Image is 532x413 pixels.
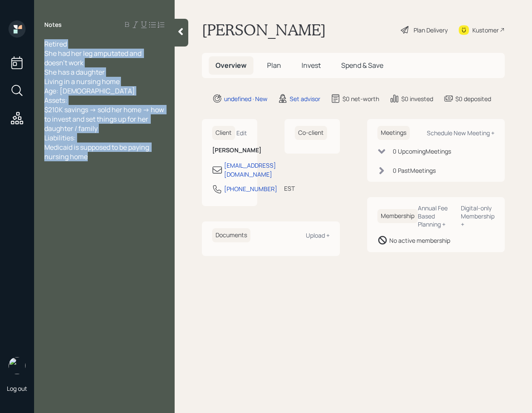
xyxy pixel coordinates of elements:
[418,204,454,228] div: Annual Fee Based Planning +
[389,236,450,245] div: No active membership
[212,147,247,154] h6: [PERSON_NAME]
[306,231,330,239] div: Upload +
[212,126,235,140] h6: Client
[224,94,267,103] div: undefined · New
[44,77,120,86] span: Living in a nursing home
[472,26,499,35] div: Kustomer
[44,133,76,143] span: Liabilities:
[377,126,410,140] h6: Meetings
[290,94,320,103] div: Set advisor
[295,126,327,140] h6: Co-client
[212,228,250,242] h6: Documents
[393,147,451,156] div: 0 Upcoming Meeting s
[267,61,281,70] span: Plan
[455,94,491,103] div: $0 deposited
[7,384,27,393] div: Log out
[342,94,379,103] div: $0 net-worth
[341,61,383,70] span: Spend & Save
[44,143,150,161] span: Medicaid is supposed to be paying nursing home
[44,67,105,77] span: She has a daughter
[44,96,67,105] span: Assets:
[461,204,495,228] div: Digital-only Membership +
[44,49,143,67] span: She had her leg amputated and doesn't work
[202,20,326,39] h1: [PERSON_NAME]
[44,39,67,49] span: Retired
[414,26,448,35] div: Plan Delivery
[427,129,495,137] div: Schedule New Meeting +
[236,129,247,137] div: Edit
[9,357,26,374] img: retirable_logo.png
[44,20,62,29] label: Notes
[44,105,165,133] span: $210K savings -> sold her home -> how to invest and set things up for her daughter / family
[377,209,418,223] h6: Membership
[302,61,321,70] span: Invest
[216,61,247,70] span: Overview
[224,184,277,193] div: [PHONE_NUMBER]
[224,161,276,179] div: [EMAIL_ADDRESS][DOMAIN_NAME]
[401,94,433,103] div: $0 invested
[393,166,436,175] div: 0 Past Meeting s
[44,86,135,96] span: Age: [DEMOGRAPHIC_DATA]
